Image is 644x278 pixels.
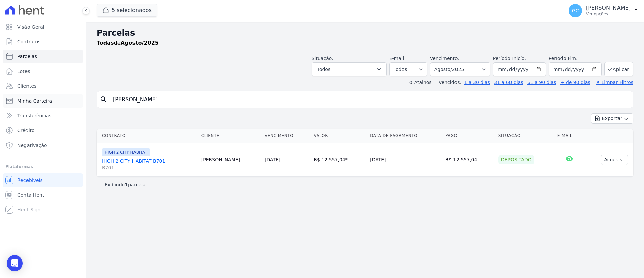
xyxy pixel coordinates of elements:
[17,112,51,119] span: Transferências
[604,62,633,76] button: Aplicar
[498,155,534,164] div: Depositado
[3,20,83,34] a: Visão Geral
[97,40,114,46] strong: Todas
[3,173,83,187] a: Recebíveis
[367,143,443,177] td: [DATE]
[102,158,196,171] a: HIGH 2 CITY HABITAT B701B701
[17,68,30,75] span: Lotes
[3,124,83,137] a: Crédito
[17,24,44,30] span: Visão Geral
[97,39,159,47] p: de
[493,56,526,61] label: Período Inicío:
[199,129,262,143] th: Cliente
[3,35,83,48] a: Contratos
[7,255,23,271] div: Open Intercom Messenger
[199,143,262,177] td: [PERSON_NAME]
[5,163,80,171] div: Plataformas
[262,129,311,143] th: Vencimento
[3,138,83,152] a: Negativação
[3,109,83,122] a: Transferências
[105,181,146,188] p: Exibindo parcela
[572,8,579,13] span: GC
[409,80,431,85] label: ↯ Atalhos
[311,143,367,177] td: R$ 12.557,04
[102,148,150,156] span: HIGH 2 CITY HABITAT
[555,129,584,143] th: E-mail
[97,129,199,143] th: Contrato
[563,1,644,20] button: GC [PERSON_NAME] Ver opções
[17,38,40,45] span: Contratos
[430,56,459,61] label: Vencimento:
[496,129,555,143] th: Situação
[102,164,196,171] span: B701
[3,65,83,78] a: Lotes
[265,157,280,162] a: [DATE]
[100,95,108,104] i: search
[125,182,128,187] b: 1
[436,80,461,85] label: Vencidos:
[549,55,602,62] label: Período Fim:
[527,80,556,85] a: 61 a 90 dias
[311,129,367,143] th: Valor
[3,79,83,93] a: Clientes
[17,177,43,184] span: Recebíveis
[97,27,633,39] h2: Parcelas
[560,80,590,85] a: + de 90 dias
[17,192,44,198] span: Conta Hent
[494,80,523,85] a: 31 a 60 dias
[312,62,387,76] button: Todos
[121,40,159,46] strong: Agosto/2025
[17,127,35,134] span: Crédito
[3,188,83,202] a: Conta Hent
[591,113,633,124] button: Exportar
[464,80,490,85] a: 1 a 30 dias
[312,56,333,61] label: Situação:
[17,83,36,89] span: Clientes
[17,97,52,104] span: Minha Carteira
[443,143,496,177] td: R$ 12.557,04
[593,80,633,85] a: ✗ Limpar Filtros
[17,142,47,149] span: Negativação
[317,65,330,73] span: Todos
[601,155,628,165] button: Ações
[367,129,443,143] th: Data de Pagamento
[443,129,496,143] th: Pago
[109,93,630,106] input: Buscar por nome do lote ou do cliente
[17,53,37,60] span: Parcelas
[586,5,631,11] p: [PERSON_NAME]
[3,94,83,108] a: Minha Carteira
[586,11,631,17] p: Ver opções
[389,56,406,61] label: E-mail:
[3,50,83,63] a: Parcelas
[97,4,157,17] button: 5 selecionados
